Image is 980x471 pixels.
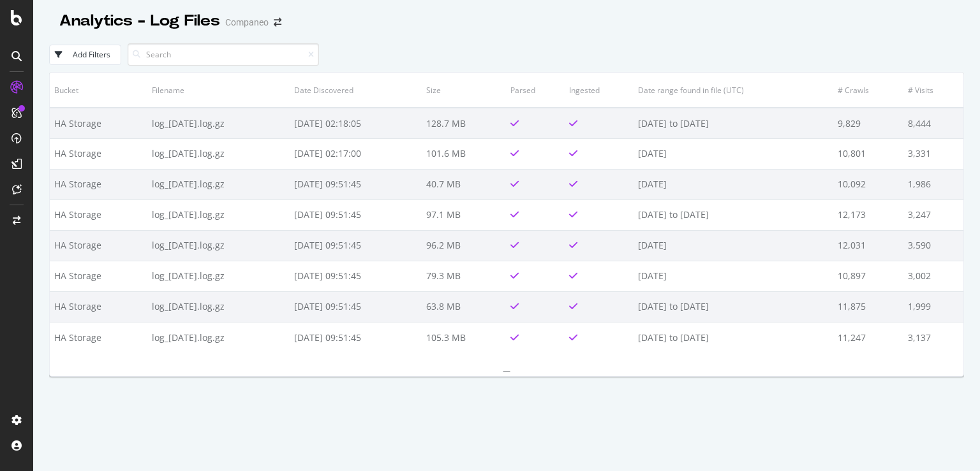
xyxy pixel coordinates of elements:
[147,169,290,199] td: log_[DATE].log.gz
[903,322,963,352] td: 3,137
[225,16,269,29] div: Companeo
[903,169,963,199] td: 1,986
[59,10,220,32] div: Analytics - Log Files
[634,73,833,108] th: Date range found in file (UTC)
[903,73,963,108] th: # Visits
[50,291,147,322] td: HA Storage
[290,291,422,322] td: [DATE] 09:51:45
[833,108,903,138] td: 9,829
[49,45,121,65] button: Add Filters
[903,230,963,261] td: 3,590
[290,108,422,138] td: [DATE] 02:18:05
[422,199,506,230] td: 97.1 MB
[833,169,903,199] td: 10,092
[634,230,833,261] td: [DATE]
[634,108,833,138] td: [DATE] to [DATE]
[50,230,147,261] td: HA Storage
[147,322,290,352] td: log_[DATE].log.gz
[128,43,319,66] input: Search
[422,261,506,291] td: 79.3 MB
[833,230,903,261] td: 12,031
[422,322,506,352] td: 105.3 MB
[290,261,422,291] td: [DATE] 09:51:45
[290,73,422,108] th: Date Discovered
[422,230,506,261] td: 96.2 MB
[833,199,903,230] td: 12,173
[833,322,903,352] td: 11,247
[50,199,147,230] td: HA Storage
[50,322,147,352] td: HA Storage
[50,138,147,169] td: HA Storage
[290,199,422,230] td: [DATE] 09:51:45
[50,108,147,138] td: HA Storage
[147,261,290,291] td: log_[DATE].log.gz
[903,108,963,138] td: 8,444
[634,322,833,352] td: [DATE] to [DATE]
[290,169,422,199] td: [DATE] 09:51:45
[290,322,422,352] td: [DATE] 09:51:45
[422,138,506,169] td: 101.6 MB
[422,73,506,108] th: Size
[147,230,290,261] td: log_[DATE].log.gz
[290,138,422,169] td: [DATE] 02:17:00
[903,138,963,169] td: 3,331
[50,169,147,199] td: HA Storage
[50,261,147,291] td: HA Storage
[147,108,290,138] td: log_[DATE].log.gz
[506,73,565,108] th: Parsed
[634,291,833,322] td: [DATE] to [DATE]
[73,49,110,60] div: Add Filters
[634,138,833,169] td: [DATE]
[274,18,281,27] div: arrow-right-arrow-left
[903,291,963,322] td: 1,999
[50,73,147,108] th: Bucket
[903,261,963,291] td: 3,002
[833,261,903,291] td: 10,897
[422,108,506,138] td: 128.7 MB
[422,291,506,322] td: 63.8 MB
[147,138,290,169] td: log_[DATE].log.gz
[634,261,833,291] td: [DATE]
[833,138,903,169] td: 10,801
[634,169,833,199] td: [DATE]
[903,199,963,230] td: 3,247
[50,365,963,376] div: —
[290,230,422,261] td: [DATE] 09:51:45
[634,199,833,230] td: [DATE] to [DATE]
[565,73,634,108] th: Ingested
[422,169,506,199] td: 40.7 MB
[147,73,290,108] th: Filename
[147,199,290,230] td: log_[DATE].log.gz
[833,291,903,322] td: 11,875
[833,73,903,108] th: # Crawls
[147,291,290,322] td: log_[DATE].log.gz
